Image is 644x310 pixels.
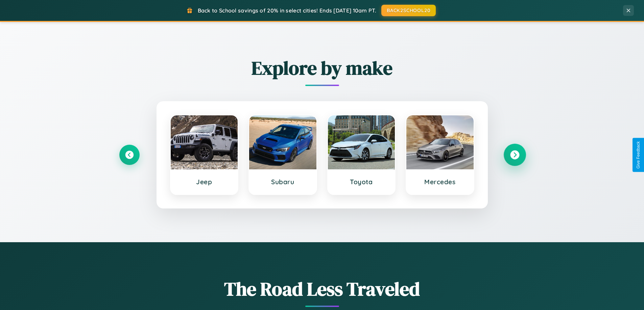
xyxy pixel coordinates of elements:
[198,7,376,14] span: Back to School savings of 20% in select cities! Ends [DATE] 10am PT.
[256,178,310,186] h3: Subaru
[335,178,388,186] h3: Toyota
[119,55,525,81] h2: Explore by make
[177,178,231,186] h3: Jeep
[413,178,467,186] h3: Mercedes
[119,276,525,302] h1: The Road Less Traveled
[381,5,436,16] button: BACK2SCHOOL20
[636,141,641,169] div: Give Feedback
